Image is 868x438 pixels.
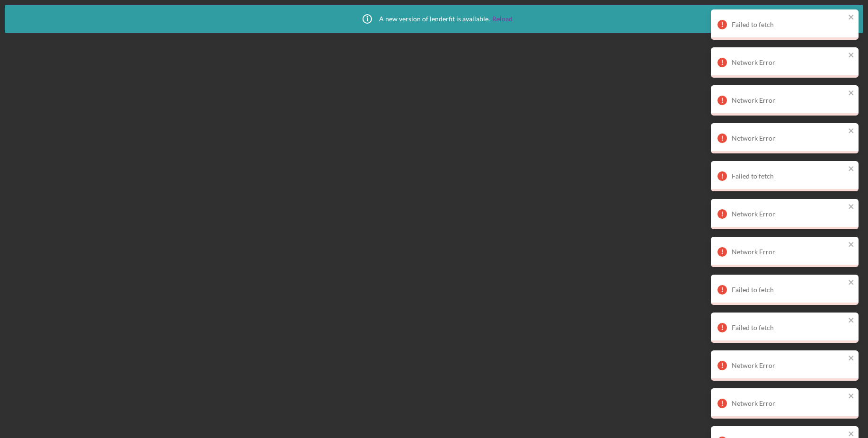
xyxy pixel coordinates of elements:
[732,97,845,104] div: Network Error
[848,165,855,174] button: close
[848,354,855,363] button: close
[848,89,855,98] button: close
[732,59,845,66] div: Network Error
[732,324,845,331] div: Failed to fetch
[732,134,845,142] div: Network Error
[848,241,855,250] button: close
[732,286,845,294] div: Failed to fetch
[848,278,855,287] button: close
[848,203,855,212] button: close
[848,127,855,136] button: close
[492,15,513,23] a: Reload
[848,316,855,325] button: close
[732,21,845,28] div: Failed to fetch
[848,13,855,22] button: close
[355,7,513,31] div: A new version of lenderfit is available.
[732,362,845,369] div: Network Error
[732,210,845,218] div: Network Error
[732,248,845,256] div: Network Error
[732,172,845,180] div: Failed to fetch
[848,392,855,401] button: close
[732,400,845,407] div: Network Error
[848,51,855,60] button: close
